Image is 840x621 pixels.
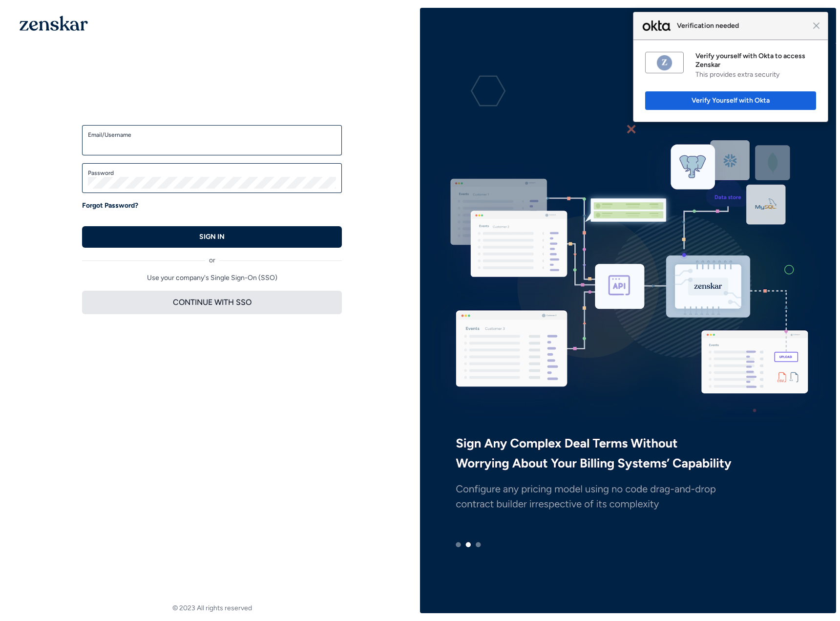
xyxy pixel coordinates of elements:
[82,273,342,283] p: Use your company's Single Sign-On (SSO)
[82,201,138,211] a: Forgot Password?
[88,131,336,139] label: Email/Username
[695,70,816,79] div: This provides extra security
[4,603,420,613] footer: © 2023 All rights reserved
[672,20,813,32] span: Verification needed
[82,226,342,248] button: SIGN IN
[695,52,816,69] div: Verify yourself with Okta to access Zenskar
[20,16,88,31] img: 1OGAJ2xQqyY4LXKgY66KYq0eOWRCkrZdAb3gUhuVAqdWPZE9SRJmCz+oDMSn4zDLXe31Ii730ItAGKgCKgCCgCikA4Av8PJUP...
[813,22,820,29] span: Close
[82,248,342,265] div: or
[82,291,342,314] button: CONTINUE WITH SSO
[656,54,673,71] img: fs0q8pj69tyjdEdyQ5d7
[645,91,816,110] button: Verify Yourself with Okta
[88,169,336,177] label: Password
[199,232,225,242] p: SIGN IN
[420,43,836,578] img: e3ZQAAAMhDCM8y96E9JIIDxLgAABAgQIECBAgAABAgQyAoJA5mpDCRAgQIAAAQIECBAgQIAAAQIECBAgQKAsIAiU37edAAECB...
